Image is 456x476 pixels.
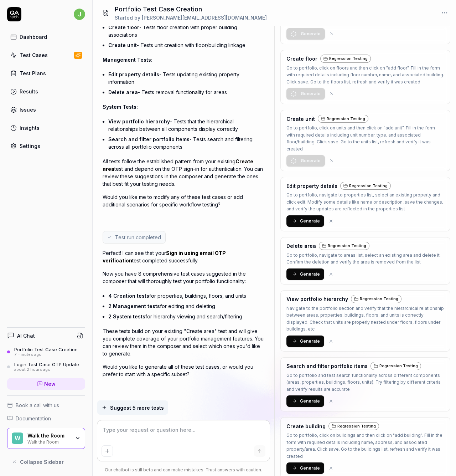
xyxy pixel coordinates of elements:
[301,158,321,164] span: Generate
[142,15,267,21] span: [PERSON_NAME][EMAIL_ADDRESS][DOMAIN_NAME]
[7,139,85,153] a: Settings
[27,439,70,444] div: Walk the Room
[370,362,421,370] a: Regression Testing
[286,65,444,86] p: Go to portfolio, click on floors and then click on "add floor". Fill in the form with required de...
[300,218,320,224] span: Generate
[20,70,46,77] div: Test Plans
[12,433,23,444] span: W
[20,88,38,95] div: Results
[318,115,368,123] div: Regression Testing
[103,270,264,285] p: Now you have 8 comprehensive test cases suggested in the composer that will thoroughly test your ...
[286,55,317,62] h3: Create floor
[301,31,321,37] span: Generate
[286,215,324,227] button: Generate
[319,242,369,250] a: Regression Testing
[108,69,264,87] li: - Tests updating existing property information
[286,155,325,167] button: Generate
[17,332,35,339] h4: AI Chat
[286,395,324,407] button: Generate
[351,295,401,303] a: Regression Testing
[102,445,113,457] button: Add attachment
[103,104,138,110] span: System Tests:
[103,363,264,378] p: Would you like to generate all of these test cases, or would you prefer to start with a specific ...
[108,293,149,299] span: 4 Creation tests
[7,103,85,117] a: Issues
[300,398,320,404] span: Generate
[320,55,371,63] div: Regression Testing
[286,305,444,333] p: Navigate to the portfolio section and verify that the hierarchical relationship between areas, pr...
[286,28,325,40] button: Generate
[286,191,444,213] p: Go to portfolio, navigate to properties list, select an existing property and click edit. Modify ...
[44,380,56,388] span: New
[108,116,264,134] li: - Tests that the hierarchical relationships between all components display correctly
[286,432,444,460] p: Go to portfolio, click on buildings and then click on "add building". Fill in the form with requi...
[286,268,324,280] button: Generate
[27,433,70,439] div: Walk the Room
[108,301,264,311] li: for editing and deleting
[7,428,85,449] button: WWalk the RoomWalk the Room
[108,311,264,322] li: for hierarchy viewing and search/filtering
[301,91,321,97] span: Generate
[108,134,264,152] li: - Tests search and filtering across all portfolio components
[20,51,48,59] div: Test Cases
[103,250,226,263] a: Sign in using email OTP verification
[108,24,139,30] span: Create floor
[16,415,51,422] span: Documentation
[7,66,85,80] a: Test Plans
[103,327,264,357] p: These tests build on your existing "Create area" test and will give you complete coverage of your...
[14,352,78,357] div: 7 minutes ago
[20,458,64,466] span: Collapse Sidebar
[108,42,137,48] span: Create unit
[286,88,325,99] button: Generate
[110,404,164,411] span: Suggest 5 more tests
[7,455,85,469] button: Collapse Sidebar
[286,242,316,250] h3: Delete area
[115,234,161,241] span: Test run completed
[108,87,264,97] li: - Tests removal functionality for areas
[300,271,320,277] span: Generate
[20,33,47,41] div: Dashboard
[115,14,267,21] div: Started by
[286,423,326,430] h3: Create building
[286,124,444,152] p: Go to portfolio, click on units and then click on "add unit". Fill in the form with required deta...
[300,465,320,471] span: Generate
[20,106,36,113] div: Issues
[108,303,160,309] span: 2 Management tests
[20,142,40,150] div: Settings
[103,193,264,208] p: Would you like me to modify any of these test cases or add additional scenarios for specific work...
[318,114,368,123] a: Regression Testing
[7,362,85,372] a: Login Test Case OTP Updateabout 2 hours ago
[103,158,264,188] p: All tests follow the established pattern from your existing test and depend on the OTP sign-in fo...
[286,295,348,303] h3: View portfolio hierarchy
[286,115,315,123] h3: Create unit
[108,136,190,142] span: Search and filter portfolio items
[7,85,85,98] a: Results
[7,347,85,357] a: Portfolio Test Case Creation7 minutes ago
[108,313,145,319] span: 2 System tests
[108,40,264,50] li: - Tests unit creation with floor/building linkage
[7,401,85,409] a: Book a call with us
[14,367,79,372] div: about 2 hours ago
[103,249,264,264] p: Perfect! I can see that your test completed successfully.
[74,9,85,20] span: j
[7,121,85,135] a: Insights
[286,336,324,347] button: Generate
[7,30,85,44] a: Dashboard
[340,182,391,190] div: Regression Testing
[20,124,40,132] div: Insights
[103,158,253,172] a: Create area
[340,181,391,190] a: Regression Testing
[328,422,379,430] a: Regression Testing
[286,462,324,474] button: Generate
[286,372,444,393] p: Go to portfolio and test search functionality across different components (areas, properties, bui...
[14,347,78,352] div: Portfolio Test Case Creation
[14,362,79,367] div: Login Test Case OTP Update
[16,401,59,409] span: Book a call with us
[108,22,264,40] li: - Tests floor creation with proper building associations
[74,7,85,21] button: j
[97,400,168,415] button: Suggest 5 more tests
[7,48,85,62] a: Test Cases
[103,57,152,63] span: Management Tests:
